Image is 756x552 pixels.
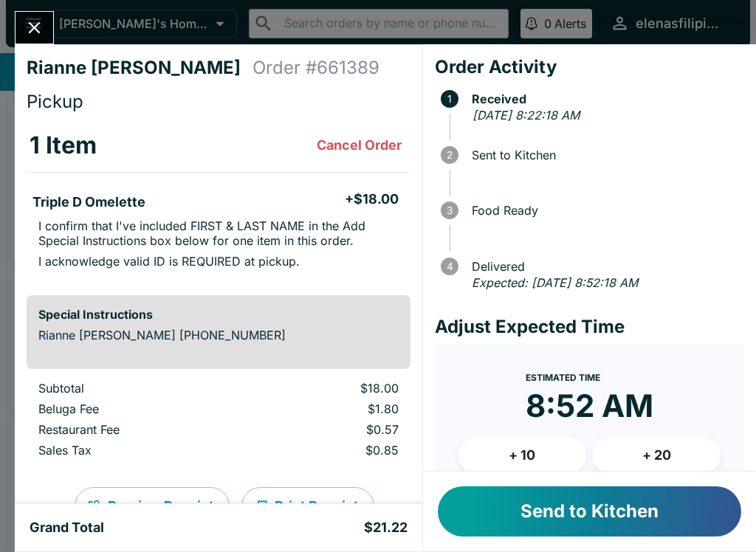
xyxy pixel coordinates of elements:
[16,12,53,44] button: Close
[27,91,83,112] span: Pickup
[446,261,453,272] text: 4
[472,275,638,290] em: Expected: [DATE] 8:52:18 AM
[464,260,744,273] span: Delivered
[464,92,744,106] span: Received
[38,422,233,437] p: Restaurant Fee
[345,190,399,208] h5: + $18.00
[257,401,399,416] p: $1.80
[38,401,233,416] p: Beluga Fee
[38,381,233,396] p: Subtotal
[257,443,399,458] p: $0.85
[435,56,744,78] h4: Order Activity
[30,131,97,160] h3: 1 Item
[526,387,653,425] time: 8:52 AM
[526,372,600,383] span: Estimated Time
[27,381,410,463] table: orders table
[38,307,399,322] h6: Special Instructions
[27,119,410,283] table: orders table
[435,316,744,338] h4: Adjust Expected Time
[447,204,453,216] text: 3
[438,486,741,537] button: Send to Kitchen
[257,422,399,437] p: $0.57
[38,443,233,458] p: Sales Tax
[257,381,399,396] p: $18.00
[32,193,145,211] h5: Triple D Omelette
[30,519,104,537] h5: Grand Total
[311,131,408,160] button: Cancel Order
[447,93,452,105] text: 1
[447,149,453,161] text: 2
[75,487,230,525] button: Preview Receipt
[364,519,408,537] h5: $21.22
[38,328,399,342] p: Rianne [PERSON_NAME] [PHONE_NUMBER]
[27,57,252,79] h4: Rianne [PERSON_NAME]
[38,218,399,248] p: I confirm that I've included FIRST & LAST NAME in the Add Special Instructions box below for one ...
[472,108,580,123] em: [DATE] 8:22:18 AM
[241,487,374,525] button: Print Receipt
[252,57,379,79] h4: Order # 661389
[592,437,721,474] button: + 20
[458,437,587,474] button: + 10
[38,254,300,269] p: I acknowledge valid ID is REQUIRED at pickup.
[464,148,744,162] span: Sent to Kitchen
[464,204,744,217] span: Food Ready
